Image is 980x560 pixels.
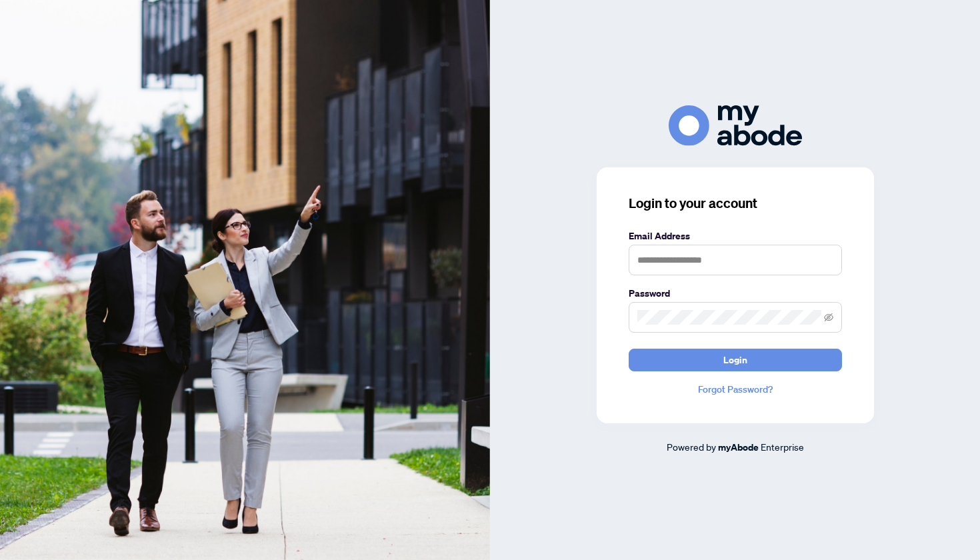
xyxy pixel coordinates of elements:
label: Email Address [629,229,842,243]
h3: Login to your account [629,194,842,213]
label: Password [629,286,842,301]
span: Powered by [667,441,716,453]
button: Login [629,349,842,371]
a: Forgot Password? [629,382,842,397]
span: Enterprise [761,441,804,453]
img: ma-logo [669,105,802,146]
a: myAbode [718,440,759,455]
span: Login [723,349,747,371]
span: eye-invisible [824,313,833,322]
